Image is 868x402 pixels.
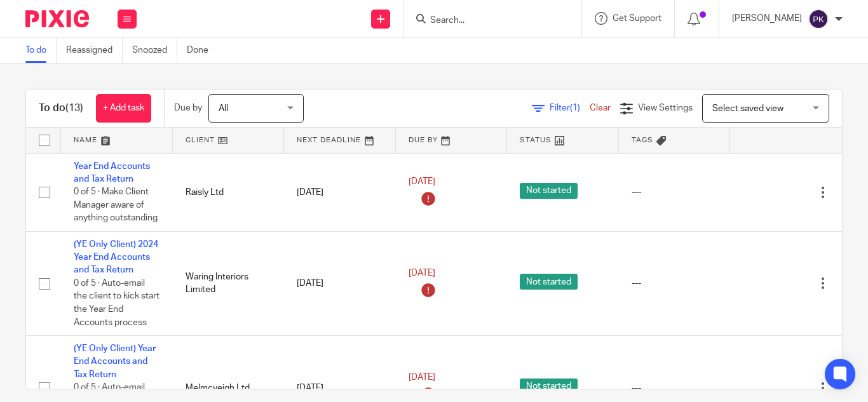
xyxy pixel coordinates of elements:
h1: To do [39,102,83,115]
a: + Add task [96,94,151,123]
div: --- [632,382,718,394]
a: (YE Only Client) Year End Accounts and Tax Return [74,344,156,379]
a: Snoozed [132,38,177,63]
img: svg%3E [808,9,829,29]
span: Select saved view [712,104,783,113]
span: Not started [520,183,578,199]
span: Filter [550,104,590,112]
td: Waring Interiors Limited [173,231,285,335]
span: 0 of 5 · Make Client Manager aware of anything outstanding [74,187,158,222]
a: Year End Accounts and Tax Return [74,162,150,184]
span: Not started [520,274,578,290]
span: All [219,104,228,113]
p: [PERSON_NAME] [732,12,802,25]
span: 0 of 5 · Auto-email the client to kick start the Year End Accounts process [74,279,159,327]
p: Due by [174,102,202,114]
span: Not started [520,379,578,394]
img: Pixie [25,10,89,27]
a: (YE Only Client) 2024 Year End Accounts and Tax Return [74,240,158,275]
span: (13) [65,103,83,113]
td: [DATE] [284,231,396,335]
span: [DATE] [409,178,435,187]
div: --- [632,277,718,290]
a: Reassigned [66,38,123,63]
span: Get Support [613,14,661,23]
span: [DATE] [409,269,435,278]
a: To do [25,38,57,63]
a: Clear [590,104,611,112]
a: Done [187,38,218,63]
span: Tags [632,137,653,144]
span: (1) [570,104,580,112]
td: [DATE] [284,153,396,231]
span: [DATE] [409,373,435,382]
span: View Settings [638,104,693,112]
div: --- [632,186,718,199]
input: Search [429,15,543,27]
td: Raisly Ltd [173,153,285,231]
